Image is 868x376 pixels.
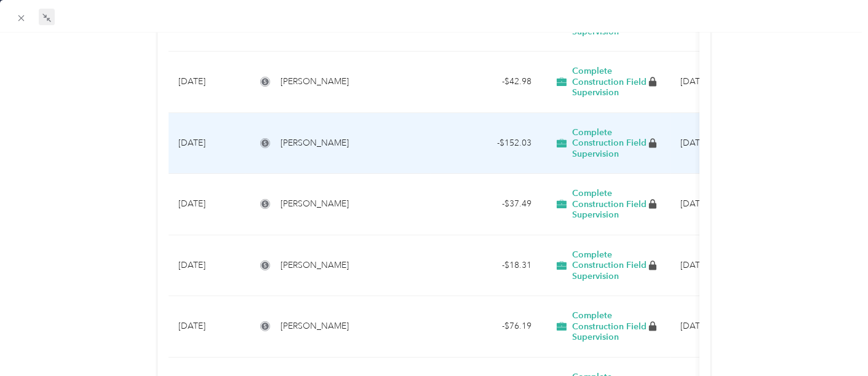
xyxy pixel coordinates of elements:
td: Aug 2025 [671,235,794,297]
span: Complete Construction Field Supervision [572,188,647,221]
span: [PERSON_NAME] [281,319,349,333]
td: Sep 2025 [671,113,794,174]
td: [DATE] [169,235,246,297]
span: Complete Construction Field Supervision [572,249,647,282]
span: Complete Construction Field Supervision [572,310,647,343]
span: Complete Construction Field Supervision [572,127,647,160]
div: - $76.19 [440,319,532,333]
div: - $37.49 [440,197,532,211]
span: [PERSON_NAME] [281,75,349,88]
td: [DATE] [169,113,246,174]
div: - $42.98 [440,75,532,88]
div: - $18.31 [440,259,532,272]
span: [PERSON_NAME] [281,259,349,272]
span: Complete Construction Field Supervision [572,66,647,98]
td: [DATE] [169,296,246,358]
td: Aug 2025 [671,174,794,235]
td: Aug 2025 [671,296,794,358]
iframe: Everlance-gr Chat Button Frame [799,307,868,376]
span: [PERSON_NAME] [281,197,349,211]
span: [PERSON_NAME] [281,136,349,150]
div: - $152.03 [440,136,532,150]
td: [DATE] [169,174,246,235]
td: [DATE] [169,52,246,113]
td: Sep 2025 [671,52,794,113]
